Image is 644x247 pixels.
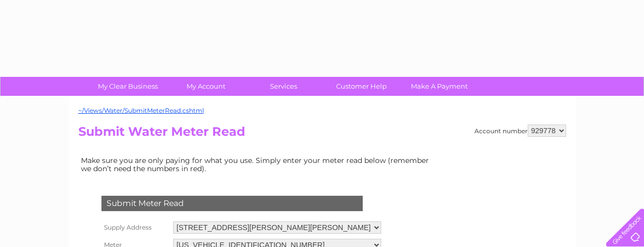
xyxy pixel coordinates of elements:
div: Submit Meter Read [101,196,363,211]
th: Supply Address [99,219,171,236]
a: ~/Views/Water/SubmitMeterRead.cshtml [78,107,204,114]
a: Services [241,77,326,96]
div: Account number [474,125,566,137]
a: Customer Help [319,77,404,96]
td: Make sure you are only paying for what you use. Simply enter your meter read below (remember we d... [78,154,437,175]
h2: Submit Water Meter Read [78,125,566,144]
a: Make A Payment [397,77,482,96]
a: My Clear Business [86,77,170,96]
a: My Account [163,77,248,96]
